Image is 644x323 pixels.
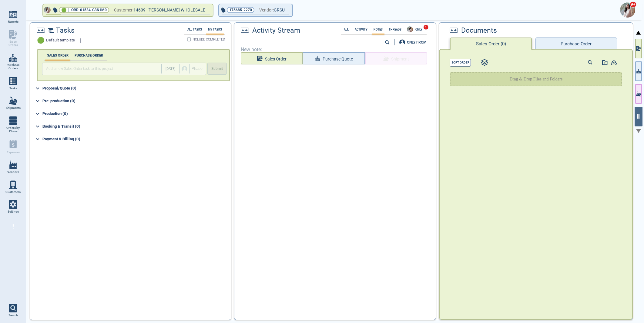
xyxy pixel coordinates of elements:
[5,190,21,194] span: Customers
[241,52,303,64] button: Sales Order
[192,67,203,71] span: Phase
[353,28,369,31] label: Activity
[9,54,17,62] img: menu_icon
[147,8,205,12] span: [PERSON_NAME] WHOLESALE
[7,170,19,174] span: Vendors
[274,6,285,14] span: GRSU
[630,2,636,8] span: 9+
[423,24,428,30] span: 1
[510,76,563,82] p: Drag & Drop Files and Folders
[44,7,51,13] img: Avatar
[450,59,471,67] button: Sort Order
[219,4,292,16] button: 175685-2270Vendor:GRSU
[342,28,351,31] label: All
[192,38,225,41] span: INCLUDE COMPLETED
[56,27,75,34] span: Tasks
[259,6,274,14] span: Vendor:
[9,116,17,125] img: menu_icon
[9,86,17,90] span: Tasks
[387,28,403,31] label: Threads
[166,67,175,71] span: [DATE]
[8,210,19,214] span: Settings
[229,7,252,13] span: 175685-2270
[9,200,17,209] img: menu_icon
[43,4,213,16] button: Avatar🟢|ORD-01534-G3N1M0Customer:14609 [PERSON_NAME] WHOLESALE
[186,28,204,31] label: All Tasks
[9,181,17,189] img: menu_icon
[48,28,54,33] img: timeline2
[620,2,635,18] img: Avatar
[44,64,161,73] input: Add a new Sales Order task to this project
[42,96,230,106] div: Pre-production (0)
[414,28,424,31] span: ONLY
[372,28,384,31] label: Notes
[241,47,430,52] span: New note:
[461,27,497,34] span: Documents
[5,126,21,133] span: Orders by Phase
[407,41,427,44] div: ONLY FROM
[611,60,617,65] img: add-document
[42,83,230,93] div: Proposal/Quote (0)
[37,37,45,44] span: 🟢
[68,7,69,13] span: |
[9,10,17,19] img: menu_icon
[80,38,81,43] span: |
[8,20,18,24] span: Reports
[9,161,17,169] img: menu_icon
[535,38,617,50] button: Purchase Order
[450,38,532,50] button: Sales Order (0)
[303,52,365,64] button: Purchase Quote
[206,28,224,31] label: My Tasks
[71,7,107,13] span: ORD-01534-G3N1M0
[407,26,413,32] img: Avatar
[42,134,230,144] div: Payment & Billing (0)
[42,109,230,119] div: Production (0)
[252,27,300,34] span: Activity Stream
[265,55,287,63] span: Sales Order
[61,8,66,12] span: 🟢
[323,55,353,63] span: Purchase Quote
[45,54,70,57] label: SALES ORDER
[133,6,147,14] span: 14609
[8,314,18,317] span: Search
[9,96,17,105] img: menu_icon
[114,6,133,14] span: Customer:
[46,38,75,43] span: Default template
[9,77,17,85] img: menu_icon
[6,106,21,110] span: Shipments
[42,122,230,131] div: Booking & Transit (0)
[73,54,105,57] label: PURCHASE ORDER
[5,63,21,70] span: Purchase Orders
[602,60,608,65] img: add-document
